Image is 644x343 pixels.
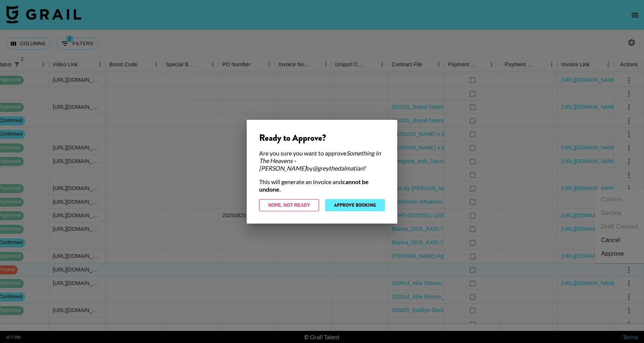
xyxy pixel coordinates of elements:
[259,149,381,172] em: Something In The Heavens - [PERSON_NAME]
[259,132,385,143] div: Ready to Approve?
[313,165,363,172] em: @ greythedalmatian
[325,199,385,211] button: Approve Booking
[259,199,319,211] button: Nope, Not Ready
[259,178,385,193] div: This will generate an invoice and .
[259,178,369,193] strong: cannot be undone
[259,149,385,172] div: Are you sure you want to approve by ?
